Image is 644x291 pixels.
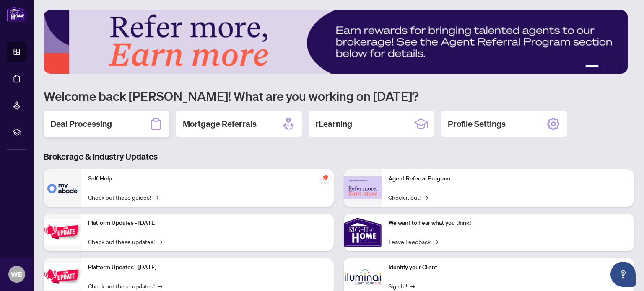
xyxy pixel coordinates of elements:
h3: Brokerage & Industry Updates [44,151,634,162]
p: Agent Referral Program [388,174,627,183]
span: → [424,193,428,202]
p: Identify your Client [388,263,627,272]
span: → [158,281,162,291]
h2: Deal Processing [50,118,112,130]
a: Check out these updates!→ [88,237,162,246]
h2: rLearning [315,118,352,130]
img: Platform Updates - July 8, 2025 [44,263,81,290]
button: 4 [615,65,619,69]
p: We want to hear what you think! [388,219,627,228]
a: Check out these guides!→ [88,193,158,202]
img: Slide 0 [44,10,628,74]
img: Self-Help [44,169,81,207]
span: → [154,193,158,202]
a: Sign In!→ [388,281,415,291]
button: 1 [585,65,599,69]
button: 3 [609,65,612,69]
h2: Profile Settings [448,118,506,130]
h2: Mortgage Referrals [183,118,257,130]
button: Open asap [610,262,636,287]
a: Leave Feedback→ [388,237,438,246]
a: Check it out!→ [388,193,428,202]
img: Agent Referral Program [344,176,382,199]
button: 2 [602,65,605,69]
img: Platform Updates - July 21, 2025 [44,219,81,245]
a: Check out these updates!→ [88,281,162,291]
h1: Welcome back [PERSON_NAME]! What are you working on [DATE]? [44,88,634,104]
p: Platform Updates - [DATE] [88,263,327,272]
p: Platform Updates - [DATE] [88,219,327,228]
span: → [434,237,438,246]
button: 5 [622,65,626,69]
span: → [158,237,162,246]
span: → [410,281,415,291]
span: pushpin [320,173,330,183]
span: WE [11,268,23,280]
img: We want to hear what you think! [344,214,382,251]
img: logo [7,6,27,22]
p: Self-Help [88,174,327,183]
